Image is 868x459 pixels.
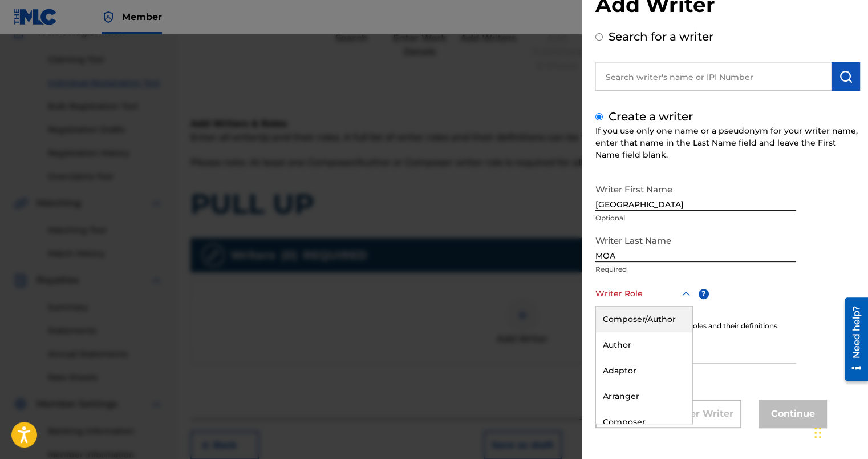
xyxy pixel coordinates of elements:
[596,384,692,409] div: Arranger
[596,358,692,384] div: Adaptor
[595,321,860,331] div: Click for a list of writer roles and their definitions.
[595,125,860,161] div: If you use only one name or a pseudonym for your writer name, enter that name in the Last Name fi...
[609,30,713,43] label: Search for a writer
[596,307,692,332] div: Composer/Author
[839,70,853,83] img: Search Works
[609,110,693,123] label: Create a writer
[814,416,821,450] div: Drag
[14,9,58,25] img: MLC Logo
[102,10,115,24] img: Top Rightsholder
[595,62,832,91] input: Search writer's name or IPI Number
[699,289,709,299] span: ?
[596,332,692,358] div: Author
[811,404,868,459] iframe: Chat Widget
[595,366,796,376] p: Optional
[595,213,796,223] p: Optional
[122,10,162,23] span: Member
[836,293,868,385] iframe: Resource Center
[595,264,796,275] p: Required
[596,409,692,435] div: Composer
